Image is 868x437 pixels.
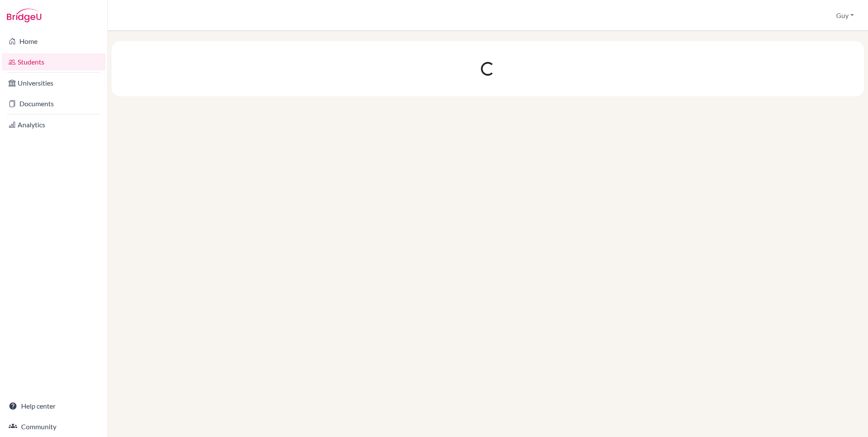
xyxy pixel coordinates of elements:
[2,95,105,112] a: Documents
[2,33,105,50] a: Home
[2,397,105,415] a: Help center
[832,7,858,24] button: Guy
[2,74,105,92] a: Universities
[2,418,105,435] a: Community
[2,53,105,71] a: Students
[7,9,41,22] img: Bridge-U
[2,116,105,133] a: Analytics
